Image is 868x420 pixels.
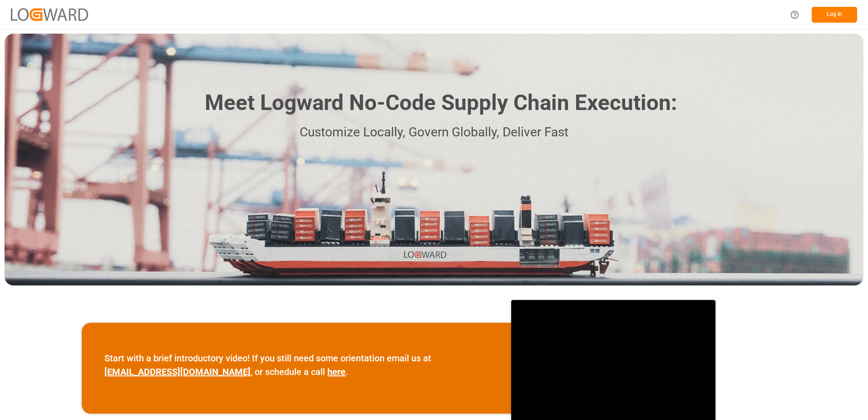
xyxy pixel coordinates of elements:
a: here [327,366,345,377]
p: Customize Locally, Govern Globally, Deliver Fast [191,122,677,143]
p: Start with a brief introductory video! If you still need some orientation email us at , or schedu... [104,351,488,379]
a: [EMAIL_ADDRESS][DOMAIN_NAME] [104,366,251,377]
h1: Meet Logward No-Code Supply Chain Execution: [205,87,677,119]
button: Log In [812,7,857,23]
img: Logward_new_orange.png [11,8,88,20]
button: Help Center [784,5,805,25]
